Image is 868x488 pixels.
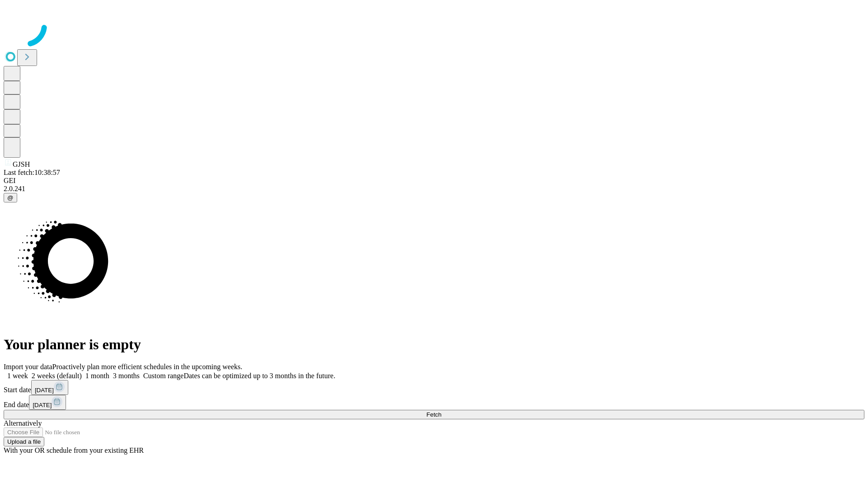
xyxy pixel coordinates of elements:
[29,395,66,410] button: [DATE]
[31,380,68,395] button: [DATE]
[4,363,52,371] span: Import your data
[4,446,144,454] span: With your OR schedule from your existing EHR
[4,177,864,185] div: GEI
[426,411,441,418] span: Fetch
[4,185,864,193] div: 2.0.241
[33,402,52,408] span: [DATE]
[32,372,82,380] span: 2 weeks (default)
[143,372,184,380] span: Custom range
[4,395,864,410] div: End date
[52,363,242,371] span: Proactively plan more efficient schedules in the upcoming weeks.
[4,410,864,419] button: Fetch
[35,387,54,394] span: [DATE]
[4,419,42,427] span: Alternatively
[4,193,17,202] button: @
[4,437,44,446] button: Upload a file
[4,380,864,395] div: Start date
[85,372,109,380] span: 1 month
[13,160,30,168] span: GJSH
[184,372,335,380] span: Dates can be optimized up to 3 months in the future.
[4,336,864,353] h1: Your planner is empty
[4,169,60,176] span: Last fetch: 10:38:57
[113,372,140,380] span: 3 months
[7,194,14,201] span: @
[7,372,28,380] span: 1 week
